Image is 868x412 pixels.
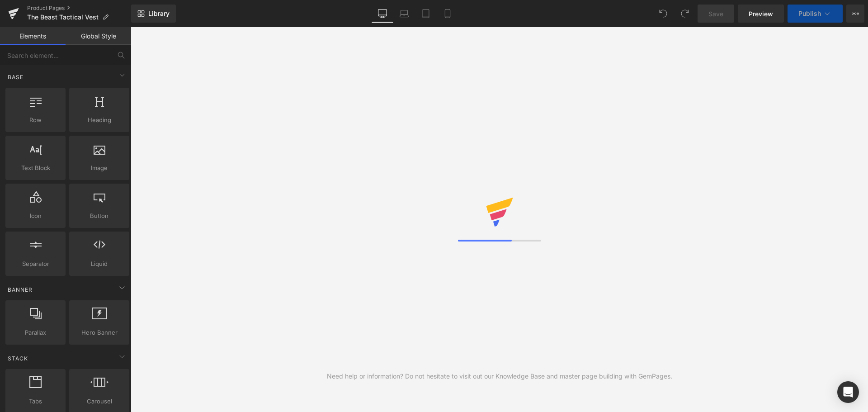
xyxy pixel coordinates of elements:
span: The Beast Tactical Vest [27,14,99,21]
span: Heading [72,115,127,125]
span: Liquid [72,259,127,269]
span: Stack [7,354,29,363]
button: Undo [654,5,672,23]
a: Mobile [437,5,458,23]
button: Publish [788,5,843,23]
span: Separator [8,259,63,269]
span: Carousel [72,397,127,406]
span: Preview [749,9,773,19]
span: Row [8,115,63,125]
div: Need help or information? Do not hesitate to visit out our Knowledge Base and master page buildin... [327,371,672,381]
a: Product Pages [27,5,131,12]
a: Global Style [66,27,131,45]
span: Base [7,73,24,81]
button: Redo [676,5,694,23]
span: Publish [798,10,821,17]
a: Desktop [372,5,393,23]
span: Icon [8,211,63,221]
span: Save [708,9,723,19]
a: Laptop [393,5,415,23]
button: More [846,5,864,23]
span: Parallax [8,328,63,337]
a: Tablet [415,5,437,23]
span: Image [72,163,127,173]
span: Button [72,211,127,221]
a: Preview [738,5,784,23]
span: Library [148,9,170,18]
div: Open Intercom Messenger [837,381,859,403]
span: Banner [7,285,33,294]
a: New Library [131,5,176,23]
span: Text Block [8,163,63,173]
span: Tabs [8,397,63,406]
span: Hero Banner [72,328,127,337]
